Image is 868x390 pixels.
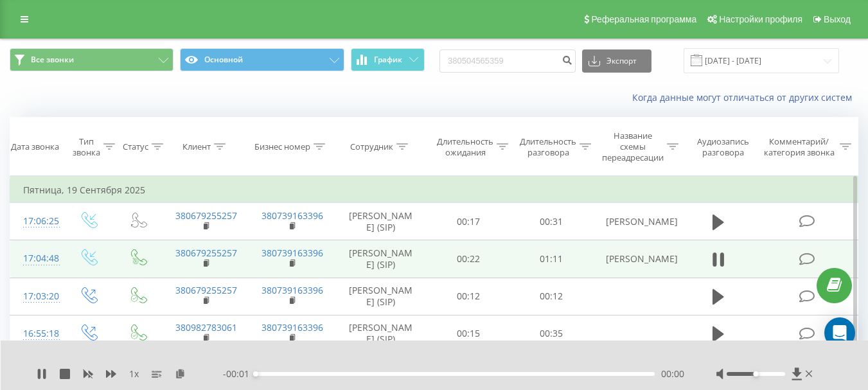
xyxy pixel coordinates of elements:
[437,136,493,158] div: Длительность ожидания
[23,246,50,271] div: 17:04:48
[427,240,510,278] td: 00:22
[23,209,50,234] div: 17:06:25
[427,203,510,240] td: 00:17
[182,141,211,152] div: Клиент
[593,240,679,278] td: [PERSON_NAME]
[175,321,237,333] a: 380982783061
[223,368,256,380] span: - 00:01
[10,177,858,203] td: Пятница, 19 Сентября 2025
[261,209,323,222] a: 380739163396
[824,317,855,348] div: Open Intercom Messenger
[510,315,593,352] td: 00:35
[10,48,173,71] button: Все звонки
[824,14,851,24] span: Выход
[719,14,802,24] span: Настройки профиля
[335,278,427,315] td: [PERSON_NAME] (SIP)
[335,315,427,352] td: [PERSON_NAME] (SIP)
[175,247,237,259] a: 380679255257
[261,247,323,259] a: 380739163396
[335,203,427,240] td: [PERSON_NAME] (SIP)
[439,49,576,73] input: Поиск по номеру
[31,55,74,65] span: Все звонки
[510,278,593,315] td: 00:12
[510,203,593,240] td: 00:31
[427,315,510,352] td: 00:15
[180,48,344,71] button: Основной
[602,130,664,163] div: Название схемы переадресации
[761,136,837,158] div: Комментарий/категория звонка
[753,371,758,377] div: Accessibility label
[427,278,510,315] td: 00:12
[350,141,393,152] div: Сотрудник
[175,284,237,296] a: 380679255257
[23,284,50,309] div: 17:03:20
[261,321,323,333] a: 380739163396
[11,141,59,152] div: Дата звонка
[591,14,696,24] span: Реферальная программа
[175,209,237,222] a: 380679255257
[23,321,50,346] div: 16:55:18
[510,240,593,278] td: 01:11
[254,141,310,152] div: Бизнес номер
[374,55,402,64] span: График
[691,136,756,158] div: Аудиозапись разговора
[129,368,139,380] span: 1 x
[520,136,576,158] div: Длительность разговора
[351,48,425,71] button: График
[582,49,651,73] button: Экспорт
[73,136,100,158] div: Тип звонка
[632,91,858,103] a: Когда данные могут отличаться от других систем
[593,203,679,240] td: [PERSON_NAME]
[253,371,258,377] div: Accessibility label
[261,284,323,296] a: 380739163396
[661,368,684,380] span: 00:00
[335,240,427,278] td: [PERSON_NAME] (SIP)
[123,141,148,152] div: Статус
